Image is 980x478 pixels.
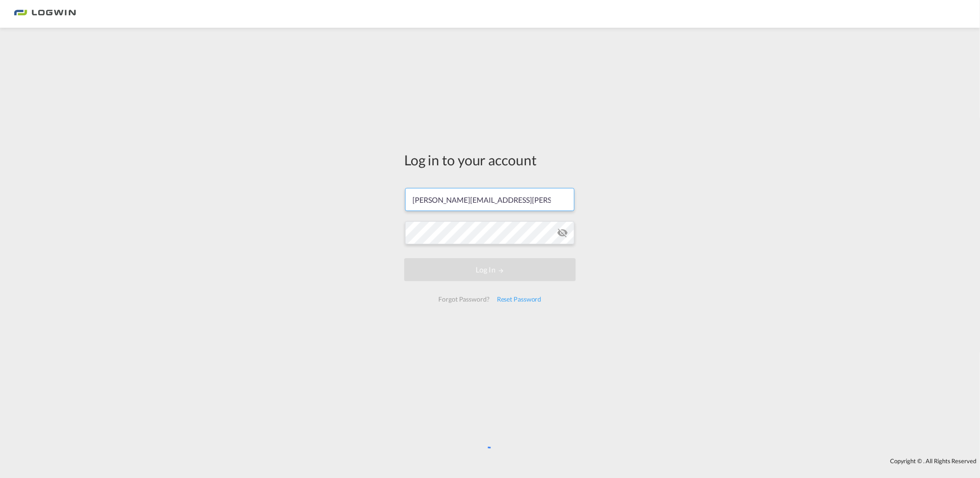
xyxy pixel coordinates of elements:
[557,227,568,238] md-icon: icon-eye-off
[435,291,493,308] div: Forgot Password?
[405,188,574,211] input: Enter email/phone number
[14,4,76,24] img: bc73a0e0d8c111efacd525e4c8ad7d32.png
[493,291,545,308] div: Reset Password
[404,150,576,169] div: Log in to your account
[404,258,576,281] button: LOGIN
